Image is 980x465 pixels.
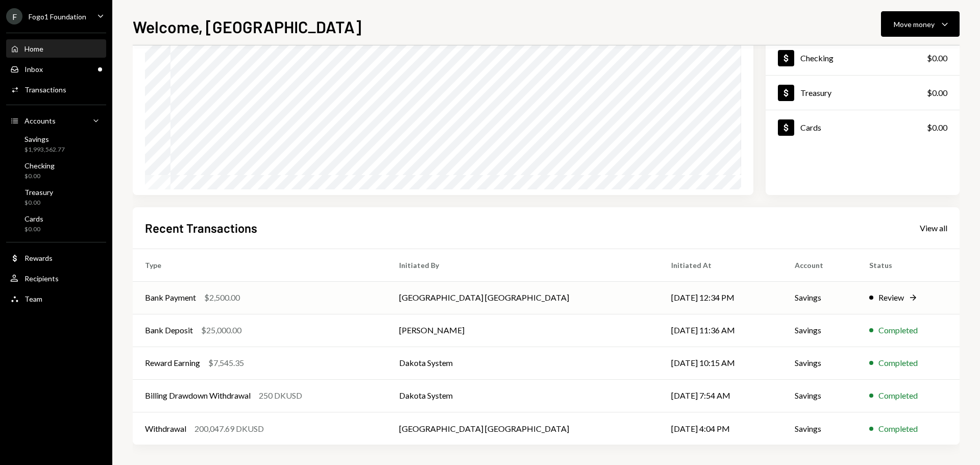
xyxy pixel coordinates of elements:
[133,16,361,37] h1: Welcome, [GEOGRAPHIC_DATA]
[800,53,834,63] div: Checking
[24,145,65,154] div: $1,993,562.77
[927,52,947,64] div: $0.00
[24,274,59,283] div: Recipients
[927,121,947,134] div: $0.00
[24,135,65,143] div: Savings
[29,12,86,21] div: Fogo1 Foundation
[878,324,918,336] div: Completed
[6,185,106,209] a: Treasury$0.00
[782,281,856,314] td: Savings
[133,249,387,281] th: Type
[878,291,904,304] div: Review
[6,249,106,267] a: Rewards
[24,254,53,262] div: Rewards
[920,222,947,233] a: View all
[145,357,200,369] div: Reward Earning
[204,291,240,304] div: $2,500.00
[24,161,55,170] div: Checking
[6,39,106,58] a: Home
[800,123,821,132] div: Cards
[24,44,43,53] div: Home
[145,291,196,304] div: Bank Payment
[878,357,918,369] div: Completed
[145,219,257,236] h2: Recent Transactions
[6,60,106,78] a: Inbox
[800,88,831,97] div: Treasury
[920,223,947,233] div: View all
[6,289,106,308] a: Team
[659,281,782,314] td: [DATE] 12:34 PM
[6,158,106,183] a: Checking$0.00
[766,76,960,110] a: Treasury$0.00
[782,347,856,379] td: Savings
[857,249,960,281] th: Status
[659,347,782,379] td: [DATE] 10:15 AM
[927,87,947,99] div: $0.00
[208,357,244,369] div: $7,545.35
[6,8,22,25] div: F
[6,132,106,156] a: Savings$1,993,562.77
[24,116,56,125] div: Accounts
[6,111,106,130] a: Accounts
[659,412,782,445] td: [DATE] 4:04 PM
[894,19,935,30] div: Move money
[259,389,302,402] div: 250 DKUSD
[6,80,106,99] a: Transactions
[387,379,659,412] td: Dakota System
[145,389,251,402] div: Billing Drawdown Withdrawal
[387,412,659,445] td: [GEOGRAPHIC_DATA] [GEOGRAPHIC_DATA]
[24,85,66,94] div: Transactions
[24,295,42,303] div: Team
[24,225,43,234] div: $0.00
[201,324,241,336] div: $25,000.00
[387,314,659,347] td: [PERSON_NAME]
[659,379,782,412] td: [DATE] 7:54 AM
[24,172,55,181] div: $0.00
[24,199,53,207] div: $0.00
[24,65,43,74] div: Inbox
[782,314,856,347] td: Savings
[782,379,856,412] td: Savings
[6,269,106,287] a: Recipients
[145,423,186,435] div: Withdrawal
[659,314,782,347] td: [DATE] 11:36 AM
[6,211,106,236] a: Cards$0.00
[878,389,918,402] div: Completed
[194,423,264,435] div: 200,047.69 DKUSD
[878,423,918,435] div: Completed
[24,214,43,223] div: Cards
[782,249,856,281] th: Account
[387,281,659,314] td: [GEOGRAPHIC_DATA] [GEOGRAPHIC_DATA]
[782,412,856,445] td: Savings
[145,324,193,336] div: Bank Deposit
[24,188,53,197] div: Treasury
[387,347,659,379] td: Dakota System
[766,110,960,144] a: Cards$0.00
[659,249,782,281] th: Initiated At
[881,11,960,37] button: Move money
[387,249,659,281] th: Initiated By
[766,41,960,75] a: Checking$0.00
